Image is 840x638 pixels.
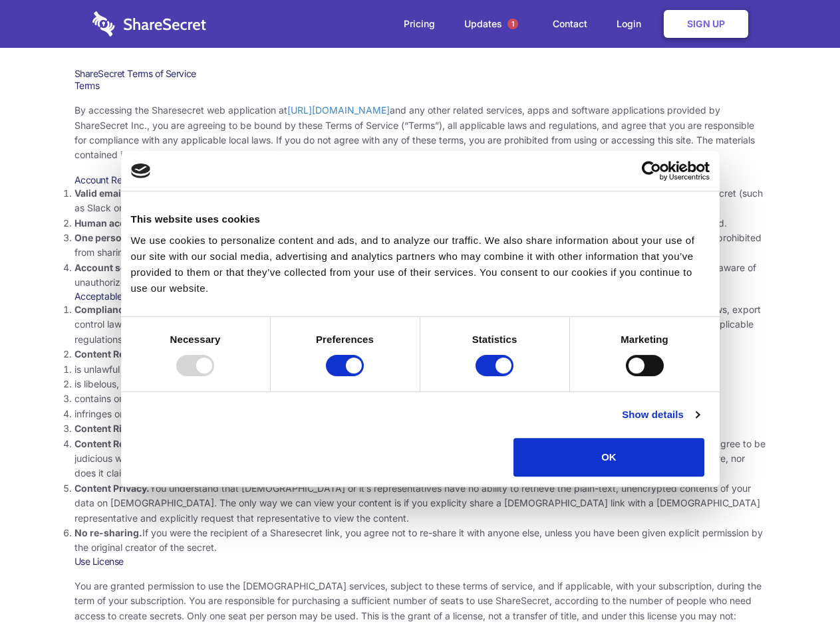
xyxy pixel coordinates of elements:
[74,526,766,556] li: If you were the recipient of a Sharesecret link, you agree not to re-share it with anyone else, u...
[74,556,766,568] h3: Use License
[74,186,766,216] li: You must provide a valid email address, either directly, or through approved third-party integrat...
[316,334,374,345] strong: Preferences
[92,11,206,37] img: logo-wordmark-white-trans-d4663122ce5f474addd5e946df7df03e33cb6a1c49d2221995e7729f52c070b2.svg
[513,438,704,477] button: OK
[74,437,766,481] li: You are solely responsible for the content you share on Sharesecret, and with the people you shar...
[472,334,517,345] strong: Statistics
[287,104,390,116] a: [URL][DOMAIN_NAME]
[74,527,142,538] strong: No re-sharing.
[622,407,699,423] a: Show details
[74,231,766,261] li: You are not allowed to share account credentials. Each account is dedicated to the individual who...
[131,233,710,296] div: We use cookies to personalize content and ads, and to analyze our traffic. We also share informat...
[74,187,127,199] strong: Valid email.
[74,347,766,421] li: You agree NOT to use Sharesecret to upload or share content that:
[74,216,766,231] li: Only human beings may create accounts. “Bot” accounts — those created by software, in an automate...
[74,80,766,92] h3: Terms
[74,261,766,290] li: You are responsible for your own account security, including the security of your Sharesecret acc...
[74,482,150,494] strong: Content Privacy.
[603,3,661,45] a: Login
[74,302,766,347] li: Your use of the Sharesecret must not violate any applicable laws, including copyright or trademar...
[74,407,766,421] li: infringes on any proprietary right of any party, including patent, trademark, trade secret, copyr...
[74,438,181,449] strong: Content Responsibility.
[74,421,766,436] li: You agree that you will use Sharesecret only to secure and share content that you have the right ...
[74,423,146,434] strong: Content Rights.
[664,10,748,38] a: Sign Up
[539,3,601,45] a: Contact
[74,262,155,273] strong: Account security.
[390,3,448,45] a: Pricing
[74,304,275,315] strong: Compliance with local laws and regulations.
[74,232,188,243] strong: One person per account.
[593,161,710,181] a: Usercentrics Cookiebot - opens in a new window
[74,217,155,229] strong: Human accounts.
[170,334,221,345] strong: Necessary
[74,68,766,80] h1: ShareSecret Terms of Service
[74,103,766,163] p: By accessing the Sharesecret web application at and any other related services, apps and software...
[74,481,766,526] li: You understand that [DEMOGRAPHIC_DATA] or it’s representatives have no ability to retrieve the pl...
[507,19,518,29] span: 1
[74,579,766,623] p: You are granted permission to use the [DEMOGRAPHIC_DATA] services, subject to these terms of serv...
[74,377,766,391] li: is libelous, defamatory, or fraudulent
[131,163,151,178] img: logo
[74,290,766,302] h3: Acceptable Use
[74,391,766,406] li: contains or installs any active malware or exploits, or uses our platform for exploit delivery (s...
[74,174,766,186] h3: Account Requirements
[74,348,172,360] strong: Content Restrictions.
[621,334,668,345] strong: Marketing
[131,211,710,227] div: This website uses cookies
[74,362,766,377] li: is unlawful or promotes unlawful activities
